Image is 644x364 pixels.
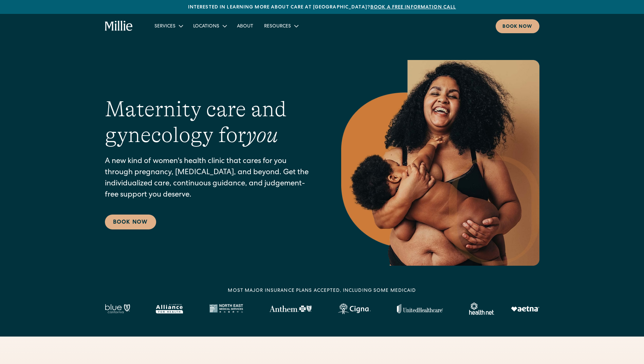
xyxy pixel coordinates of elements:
img: Aetna logo [511,306,539,311]
div: Locations [193,23,219,30]
img: Anthem Logo [269,305,312,312]
div: MOST MAJOR INSURANCE PLANS ACCEPTED, INCLUDING some MEDICAID [228,287,416,295]
em: you [246,123,278,147]
h1: Maternity care and gynecology for [105,96,314,148]
img: North East Medical Services logo [209,304,243,314]
a: About [232,20,259,32]
div: Book now [502,23,533,31]
a: Book a free information call [370,5,456,10]
div: Locations [188,20,232,32]
img: Blue California logo [105,304,130,314]
img: United Healthcare logo [397,304,443,314]
img: Smiling mother with her baby in arms, celebrating body positivity and the nurturing bond of postp... [341,60,539,266]
div: Services [149,20,188,32]
img: Alameda Alliance logo [156,304,183,314]
img: Cigna logo [338,303,371,314]
a: home [105,21,133,32]
div: Resources [264,23,291,30]
img: Healthnet logo [469,303,495,315]
a: Book Now [105,215,156,229]
div: Services [154,23,176,30]
a: Book now [496,19,539,33]
p: A new kind of women's health clinic that cares for you through pregnancy, [MEDICAL_DATA], and bey... [105,156,314,201]
div: Resources [259,20,303,32]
